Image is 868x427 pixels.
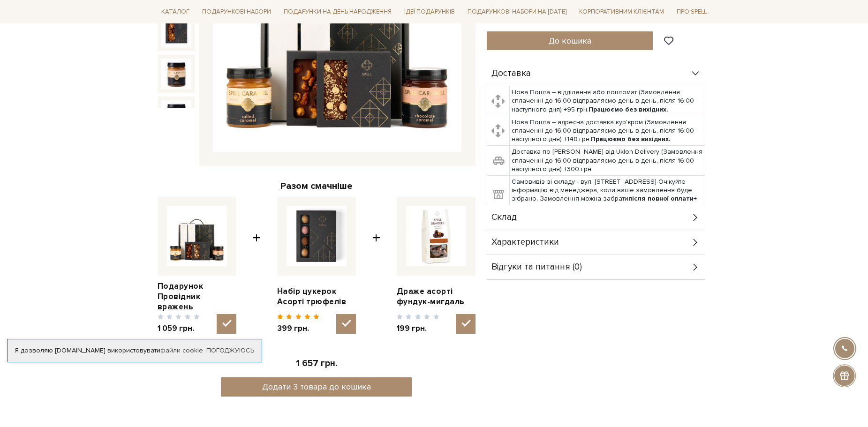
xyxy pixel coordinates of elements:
[673,5,710,19] a: Про Spell
[400,5,459,19] a: Ідеї подарунків
[406,206,466,266] img: Драже асорті фундук-мигдаль
[277,323,320,334] span: 399 грн.
[158,323,200,334] span: 1 059 грн.
[161,100,191,130] img: Подарунок Провідник вражень
[277,286,356,307] a: Набір цукерок Асорті трюфелів
[510,86,705,116] td: Нова Пошта – відділення або поштомат (Замовлення сплаченні до 16:00 відправляємо день в день, піс...
[160,346,203,354] a: файли cookie
[167,206,227,266] img: Подарунок Провідник вражень
[397,323,439,334] span: 199 грн.
[491,238,559,247] span: Характеристики
[198,5,275,19] a: Подарункові набори
[575,4,668,20] a: Корпоративним клієнтам
[158,281,236,312] a: Подарунок Провідник вражень
[253,197,261,334] span: +
[161,59,191,89] img: Подарунок Провідник вражень
[158,5,193,19] a: Каталог
[161,17,191,47] img: Подарунок Провідник вражень
[510,116,705,146] td: Нова Пошта – адресна доставка кур'єром (Замовлення сплаченні до 16:00 відправляємо день в день, п...
[8,346,262,355] div: Я дозволяю [DOMAIN_NAME] використовувати
[628,195,694,202] b: після повної оплати
[491,263,582,271] span: Відгуки та питання (0)
[221,377,412,397] button: Додати 3 товара до кошика
[158,180,476,192] div: Разом смачніше
[464,4,570,20] a: Подарункові набори на [DATE]
[372,197,380,334] span: +
[491,69,531,78] span: Доставка
[510,146,705,176] td: Доставка по [PERSON_NAME] від Uklon Delivery (Замовлення сплаченні до 16:00 відправляємо день в д...
[549,36,591,46] span: До кошика
[491,213,517,222] span: Склад
[287,206,347,266] img: Набір цукерок Асорті трюфелів
[296,358,337,369] span: 1 657 грн.
[591,135,671,143] b: Працюємо без вихідних.
[589,105,668,113] b: Працюємо без вихідних.
[206,346,254,355] a: Погоджуюсь
[510,176,705,214] td: Самовивіз зі складу - вул. [STREET_ADDRESS] Очікуйте інформацію від менеджера, коли ваше замовлен...
[397,286,476,307] a: Драже асорті фундук-мигдаль
[487,31,653,50] button: До кошика
[280,5,395,19] a: Подарунки на День народження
